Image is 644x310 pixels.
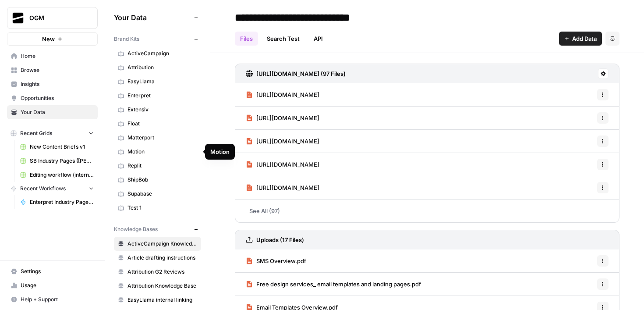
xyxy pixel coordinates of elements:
[246,153,319,176] a: [URL][DOMAIN_NAME]
[256,183,319,192] span: [URL][DOMAIN_NAME]
[256,280,421,289] span: Free design services_ email templates and landing pages.pdf
[7,127,98,140] button: Recent Grids
[7,77,98,91] a: Insights
[21,108,94,116] span: Your Data
[20,129,52,137] span: Recent Grids
[127,64,197,71] span: Attribution
[7,105,98,119] a: Your Data
[7,182,98,195] button: Recent Workflows
[114,46,201,61] a: ActiveCampaign
[246,107,319,129] a: [URL][DOMAIN_NAME]
[7,49,98,63] a: Home
[246,273,421,296] a: Free design services_ email templates and landing pages.pdf
[127,148,197,156] span: Motion
[246,230,304,249] a: Uploads (17 Files)
[246,64,346,83] a: [URL][DOMAIN_NAME] (97 Files)
[572,34,597,43] span: Add Data
[127,268,197,276] span: Attribution G2 Reviews
[114,251,201,265] a: Article drafting instructions
[114,35,139,43] span: Brand Kits
[235,32,258,46] a: Files
[127,204,197,212] span: Test 1
[42,35,55,43] span: New
[16,154,98,168] a: SB Industry Pages ([PERSON_NAME] v3) Grid
[256,160,319,169] span: [URL][DOMAIN_NAME]
[127,78,197,86] span: EasyLlama
[114,131,201,145] a: Matterport
[308,32,328,46] a: API
[256,90,319,99] span: [URL][DOMAIN_NAME]
[7,264,98,278] a: Settings
[114,89,201,103] a: Enterpret
[127,50,197,57] span: ActiveCampaign
[7,32,98,46] button: New
[30,171,94,179] span: Editing workflow (internal use)
[246,176,319,199] a: [URL][DOMAIN_NAME]
[559,32,602,46] button: Add Data
[127,134,197,142] span: Matterport
[114,173,201,187] a: ShipBob
[127,282,197,290] span: Attribution Knowledge Base
[16,195,98,209] a: Enterpret Industry Pages ([PERSON_NAME])
[21,52,94,60] span: Home
[246,83,319,106] a: [URL][DOMAIN_NAME]
[127,106,197,114] span: Extensiv
[114,61,201,75] a: Attribution
[21,66,94,74] span: Browse
[114,279,201,293] a: Attribution Knowledge Base
[256,69,346,78] h3: [URL][DOMAIN_NAME] (97 Files)
[246,249,306,272] a: SMS Overview.pdf
[127,92,197,100] span: Enterpret
[114,201,201,215] a: Test 1
[114,159,201,173] a: Replit
[21,281,94,289] span: Usage
[114,103,201,117] a: Extensiv
[114,117,201,131] a: Float
[114,75,201,89] a: EasyLlama
[262,32,305,46] a: Search Test
[30,157,94,165] span: SB Industry Pages ([PERSON_NAME] v3) Grid
[256,257,306,265] span: SMS Overview.pdf
[114,225,158,233] span: Knowledge Bases
[7,278,98,292] a: Usage
[127,190,197,198] span: Supabase
[256,114,319,122] span: [URL][DOMAIN_NAME]
[7,91,98,105] a: Opportunities
[30,198,94,206] span: Enterpret Industry Pages ([PERSON_NAME])
[7,63,98,77] a: Browse
[114,237,201,251] a: ActiveCampaign Knowledge Base
[256,137,319,146] span: [URL][DOMAIN_NAME]
[114,12,191,23] span: Your Data
[21,80,94,88] span: Insights
[246,130,319,153] a: [URL][DOMAIN_NAME]
[114,265,201,279] a: Attribution G2 Reviews
[114,293,201,307] a: EasyLlama internal linking
[235,200,619,222] a: See All (97)
[127,120,197,128] span: Float
[21,267,94,275] span: Settings
[21,296,94,303] span: Help + Support
[16,140,98,154] a: New Content Briefs v1
[256,235,304,244] h3: Uploads (17 Files)
[10,10,26,26] img: OGM Logo
[127,162,197,170] span: Replit
[114,187,201,201] a: Supabase
[7,292,98,306] button: Help + Support
[114,145,201,159] a: Motion
[127,254,197,262] span: Article drafting instructions
[127,240,197,248] span: ActiveCampaign Knowledge Base
[127,176,197,184] span: ShipBob
[30,143,94,151] span: New Content Briefs v1
[20,185,66,192] span: Recent Workflows
[127,296,197,304] span: EasyLlama internal linking
[16,168,98,182] a: Editing workflow (internal use)
[7,7,98,29] button: Workspace: OGM
[21,94,94,102] span: Opportunities
[29,14,82,22] span: OGM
